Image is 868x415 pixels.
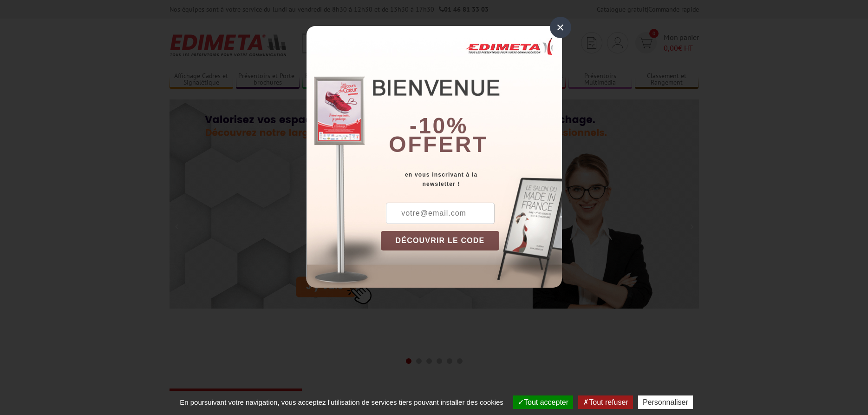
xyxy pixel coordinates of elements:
div: × [550,17,571,38]
b: -10% [410,113,468,138]
span: En poursuivant votre navigation, vous acceptez l'utilisation de services tiers pouvant installer ... [175,398,508,406]
font: offert [389,132,488,157]
button: Tout refuser [578,395,633,409]
button: Tout accepter [513,395,573,409]
div: en vous inscrivant à la newsletter ! [381,170,562,189]
button: Personnaliser (fenêtre modale) [638,395,693,409]
button: DÉCOUVRIR LE CODE [381,231,500,250]
input: votre@email.com [386,203,495,224]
